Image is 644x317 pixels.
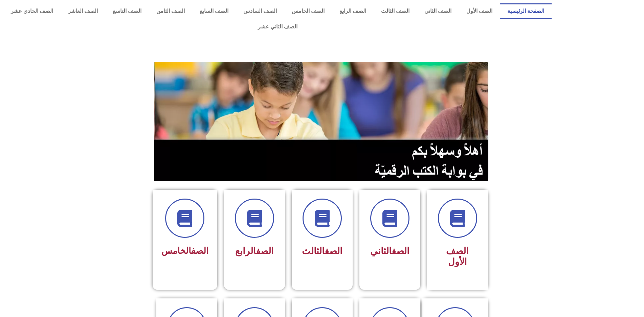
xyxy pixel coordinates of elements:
[302,246,342,256] span: الثالث
[105,3,149,19] a: الصف التاسع
[459,3,500,19] a: الصف الأول
[332,3,374,19] a: الصف الرابع
[370,246,409,256] span: الثاني
[284,3,332,19] a: الصف الخامس
[191,246,208,256] a: الصف
[325,246,342,256] a: الصف
[161,246,208,256] span: الخامس
[236,3,284,19] a: الصف السادس
[192,3,236,19] a: الصف السابع
[392,246,409,256] a: الصف
[256,246,274,256] a: الصف
[374,3,417,19] a: الصف الثالث
[149,3,192,19] a: الصف الثامن
[500,3,552,19] a: الصفحة الرئيسية
[61,3,105,19] a: الصف العاشر
[417,3,459,19] a: الصف الثاني
[3,3,61,19] a: الصف الحادي عشر
[235,246,274,256] span: الرابع
[446,246,469,267] span: الصف الأول
[3,19,552,35] a: الصف الثاني عشر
